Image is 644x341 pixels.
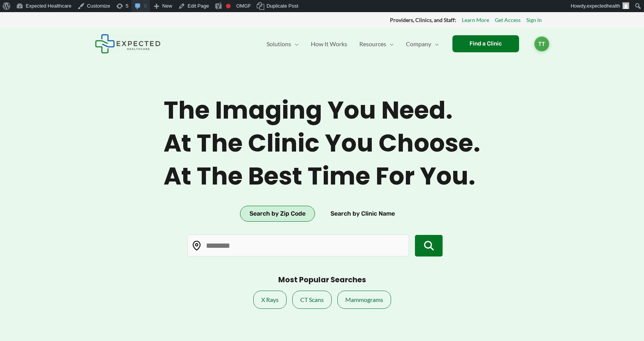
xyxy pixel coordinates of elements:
button: Search by Clinic Name [321,206,404,222]
span: The imaging you need. [164,96,480,125]
span: Menu Toggle [431,31,439,57]
span: Resources [359,31,386,57]
button: Search by Zip Code [240,206,315,222]
h3: Most Popular Searches [278,275,366,285]
nav: Primary Site Navigation [260,31,445,57]
span: At the clinic you choose. [164,129,480,158]
span: Menu Toggle [291,31,299,57]
img: Expected Healthcare Logo - side, dark font, small [95,34,161,53]
span: At the best time for you. [164,162,480,191]
span: Menu Toggle [386,31,394,57]
a: TT [534,36,549,52]
a: SolutionsMenu Toggle [260,31,305,57]
a: Get Access [495,15,521,25]
a: Learn More [462,15,489,25]
a: CT Scans [292,291,332,309]
a: ResourcesMenu Toggle [353,31,400,57]
strong: Providers, Clinics, and Staff: [390,17,456,23]
a: Mammograms [337,291,391,309]
div: Focus keyphrase not set [226,4,231,8]
span: Company [406,31,431,57]
a: CompanyMenu Toggle [400,31,445,57]
span: expectedhealth [587,3,620,9]
a: How It Works [305,31,353,57]
span: How It Works [311,31,347,57]
a: Sign In [526,15,542,25]
a: Find a Clinic [452,35,519,52]
a: X Rays [253,291,287,309]
span: Solutions [267,31,291,57]
img: Location pin [192,241,202,251]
